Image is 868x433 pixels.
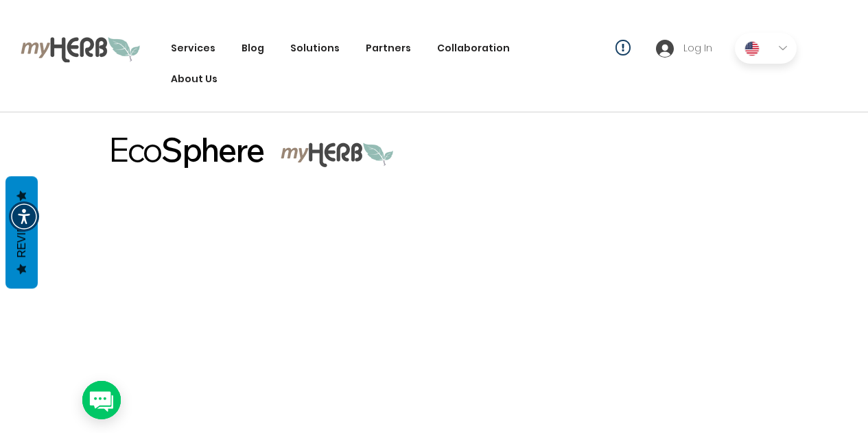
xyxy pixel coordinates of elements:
[283,36,347,61] div: Solutions
[359,36,418,61] a: Partners
[161,129,264,170] span: Sphere
[164,36,588,92] nav: Site
[5,177,38,289] button: Reviews
[437,41,510,55] span: Collaboration
[21,35,141,62] img: myHerb Logo
[290,41,340,55] span: Solutions
[9,201,39,232] div: Accessibility Menu
[171,41,215,55] span: Services
[744,41,760,56] img: English
[646,36,722,62] button: Log In
[171,72,218,86] span: About Us
[430,36,517,61] a: Collaboration
[109,129,161,170] span: Eco
[710,374,868,433] iframe: Wix Chat
[735,33,797,64] div: Language Selector: English
[366,41,411,55] span: Partners
[235,36,271,61] a: Blog
[164,36,222,61] a: Services
[679,42,717,55] span: Log In
[281,140,394,167] img: myHerb logo
[242,41,264,55] span: Blog
[164,66,224,92] a: About Us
